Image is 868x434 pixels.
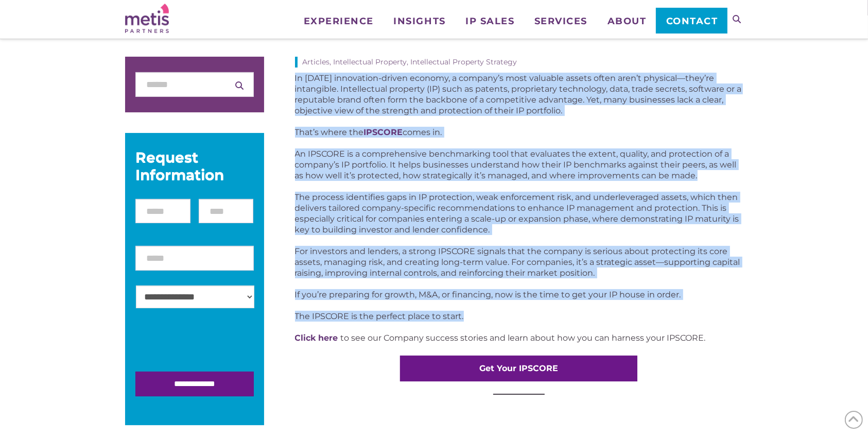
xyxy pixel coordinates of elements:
[295,289,743,300] p: If you’re preparing for growth, M&A, or financing, now is the time to get your IP house in order.
[295,333,338,343] a: Click here
[479,363,558,373] strong: Get Your IPSCORE
[295,73,743,116] p: In [DATE] innovation-driven economy, a company’s most valuable assets often aren’t physical—they’...
[364,127,403,137] a: IPSCORE
[607,16,647,26] span: About
[135,323,292,363] iframe: reCAPTCHA
[295,57,743,68] div: Articles, Intellectual Property, Intellectual Property Strategy
[295,192,743,235] p: The process identifies gaps in IP protection, weak enforcement risk, and underleveraged assets, w...
[295,127,743,138] p: That’s where the comes in.
[304,16,374,26] span: Experience
[295,246,743,278] p: For investors and lenders, a strong IPSCORE signals that the company is serious about protecting ...
[845,411,863,429] span: Back to Top
[393,16,445,26] span: Insights
[656,8,727,34] a: Contact
[465,16,514,26] span: IP Sales
[135,148,254,183] div: Request Information
[295,148,743,181] p: An IPSCORE is a comprehensive benchmarking tool that evaluates the extent, quality, and protectio...
[400,356,637,381] a: Get Your IPSCORE
[295,311,743,322] p: The IPSCORE is the perfect place to start.
[295,332,743,343] p: to see our Company success stories and learn about how you can harness your IPSCORE.
[666,16,718,26] span: Contact
[534,16,587,26] span: Services
[125,4,169,33] img: Metis Partners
